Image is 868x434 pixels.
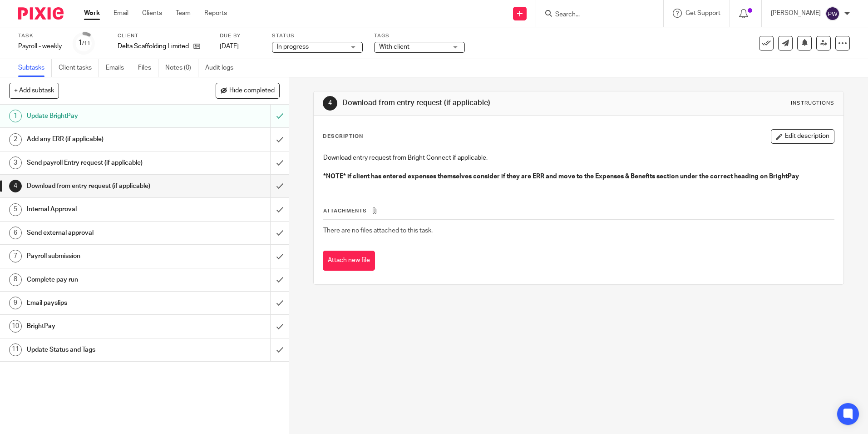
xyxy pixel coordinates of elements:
h1: BrightPay [27,319,183,333]
a: Subtasks [18,59,52,77]
div: 11 [9,343,22,356]
div: 6 [9,227,22,239]
h1: Email payslips [27,296,183,310]
div: Payroll - weekly [18,42,62,51]
button: Hide completed [216,83,280,98]
a: Audit logs [205,59,240,77]
a: Clients [142,9,162,18]
span: Hide completed [229,87,275,95]
label: Due by [220,32,261,40]
div: 4 [323,96,337,111]
input: Search [554,11,636,19]
span: Get Support [686,10,720,16]
div: 7 [9,250,22,262]
h1: Send external approval [27,226,183,240]
div: 5 [9,203,22,216]
a: Reports [204,9,227,18]
label: Tags [374,32,465,40]
label: Client [118,32,208,40]
div: 10 [9,320,22,333]
div: 1 [9,110,22,122]
h1: Download from entry request (if applicable) [27,179,183,193]
div: 3 [9,156,22,169]
button: Attach new file [323,251,375,271]
span: There are no files attached to this task. [323,227,433,234]
span: Attachments [323,208,367,213]
a: Files [138,59,158,77]
h1: Update Status and Tags [27,343,183,357]
p: Description [323,133,363,140]
h1: Complete pay run [27,273,183,287]
h1: Internal Approval [27,202,183,216]
img: svg%3E [825,6,840,21]
a: Email [113,9,128,18]
a: Work [84,9,100,18]
h1: Payroll submission [27,249,183,263]
a: Client tasks [59,59,99,77]
span: In progress [277,44,309,50]
label: Status [272,32,363,40]
h1: Send payroll Entry request (if applicable) [27,156,183,170]
h1: Download from entry request (if applicable) [342,98,598,108]
a: Notes (0) [165,59,198,77]
strong: *NOTE* if client has entered expenses themselves consider if they are ERR and move to the Expense... [323,173,799,180]
div: 4 [9,180,22,192]
p: [PERSON_NAME] [771,9,821,18]
a: Team [176,9,191,18]
h1: Add any ERR (if applicable) [27,132,183,146]
h1: Update BrightPay [27,109,183,123]
div: 8 [9,273,22,286]
a: Emails [106,59,131,77]
img: Pixie [18,7,64,20]
div: 2 [9,133,22,146]
p: Download entry request from Bright Connect if applicable. [323,153,833,162]
p: Delta Scaffolding Limited [118,42,189,51]
label: Task [18,32,62,40]
div: 1 [78,38,90,48]
small: /11 [82,41,90,46]
div: Instructions [791,100,834,107]
span: With client [379,44,409,50]
div: 9 [9,297,22,309]
button: Edit description [771,129,834,144]
button: + Add subtask [9,83,59,98]
span: [DATE] [220,43,239,50]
